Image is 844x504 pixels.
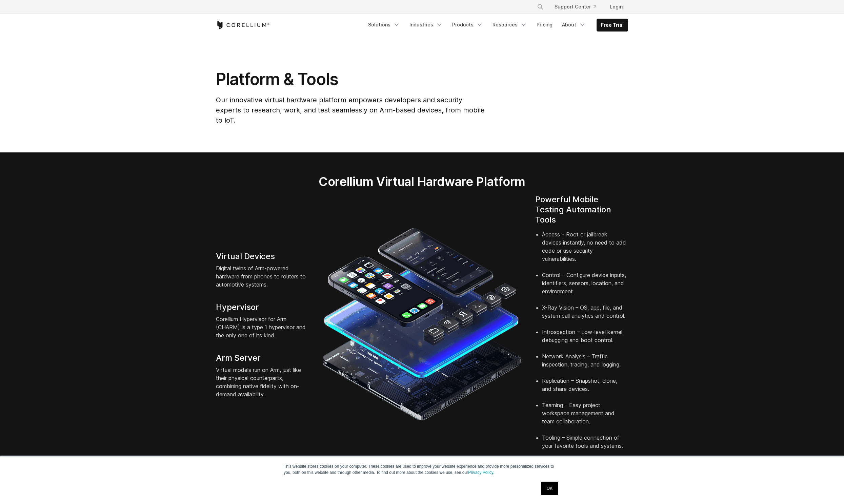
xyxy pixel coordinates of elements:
div: Navigation Menu [364,19,628,31]
li: Network Analysis – Traffic inspection, tracing, and logging. [542,352,628,377]
a: Pricing [532,19,557,31]
a: Corellium Home [216,21,270,29]
p: Virtual models run on Arm, just like their physical counterparts, combining native fidelity with ... [216,366,309,398]
a: OK [541,482,558,495]
li: Replication – Snapshot, clone, and share devices. [542,377,628,401]
li: Teaming – Easy project workspace management and team collaboration. [542,401,628,434]
h1: Platform & Tools [216,69,486,89]
span: Our innovative virtual hardware platform empowers developers and security experts to research, wo... [216,96,485,124]
a: Industries [405,19,447,31]
p: Corellium Hypervisor for Arm (CHARM) is a type 1 hypervisor and the only one of its kind. [216,315,309,339]
h2: Corellium Virtual Hardware Platform [287,174,557,189]
li: Access – Root or jailbreak devices instantly, no need to add code or use security vulnerabilities. [542,230,628,271]
a: Support Center [549,1,602,13]
h4: Arm Server [216,353,309,363]
h4: Powerful Mobile Testing Automation Tools [535,194,628,225]
p: This website stores cookies on your computer. These cookies are used to improve your website expe... [284,463,560,476]
a: Solutions [364,19,404,31]
a: Free Trial [597,19,628,31]
div: Navigation Menu [529,1,628,13]
li: Tooling – Simple connection of your favorite tools and systems. [542,434,628,450]
h4: Hypervisor [216,302,309,312]
a: Products [448,19,487,31]
li: Introspection – Low-level kernel debugging and boot control. [542,328,628,352]
a: Privacy Policy. [468,470,494,475]
a: Login [604,1,628,13]
a: Resources [488,19,531,31]
button: Search [534,1,546,13]
img: iPhone and Android virtual machine and testing tools [322,225,522,424]
a: About [558,19,590,31]
h4: Virtual Devices [216,251,309,261]
li: X-Ray Vision – OS, app, file, and system call analytics and control. [542,303,628,328]
li: Control – Configure device inputs, identifiers, sensors, location, and environment. [542,271,628,303]
p: Digital twins of Arm-powered hardware from phones to routers to automotive systems. [216,264,309,289]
